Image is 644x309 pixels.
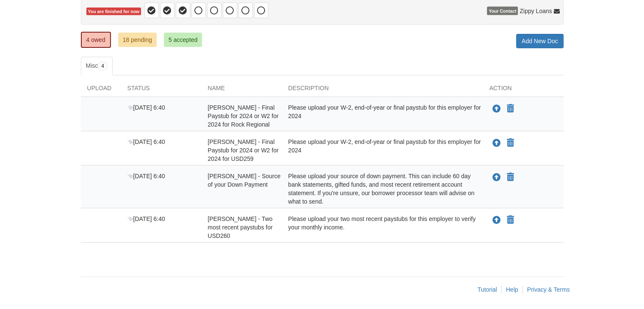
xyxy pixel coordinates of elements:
div: Please upload your source of down payment. This can include 60 day bank statements, gifted funds,... [282,172,483,206]
a: Add New Doc [516,34,564,48]
div: Upload [81,84,121,97]
a: 18 pending [118,33,157,47]
button: Upload Angelica Hanks - Source of your Down Payment [492,172,502,183]
div: Please upload your W-2, end-of-year or final paystub for this employer for 2024 [282,138,483,163]
span: [DATE] 6:40 [127,215,165,222]
span: 4 [98,62,108,70]
a: 5 accepted [164,33,202,47]
div: Name [202,84,282,97]
button: Declare Angelica Hanks - Source of your Down Payment not applicable [506,172,515,182]
button: Upload Angelica Hanks - Final Paystub for 2024 or W2 for 2024 for Rock Regional [492,103,502,114]
span: [PERSON_NAME] - Final Paystub for 2024 or W2 for 2024 for Rock Regional [208,104,279,128]
div: Status [121,84,202,97]
div: Description [282,84,483,97]
div: Action [483,84,564,97]
button: Declare Angelica Hanks - Final Paystub for 2024 or W2 for 2024 for USD259 not applicable [506,138,515,148]
span: [PERSON_NAME] - Two most recent paystubs for USD260 [208,215,273,239]
div: Please upload your two most recent paystubs for this employer to verify your monthly income. [282,215,483,240]
span: [PERSON_NAME] - Final Paystub for 2024 or W2 for 2024 for USD259 [208,138,279,162]
button: Upload Angelica Hanks - Final Paystub for 2024 or W2 for 2024 for USD259 [492,138,502,149]
a: Misc [81,57,113,75]
a: Privacy & Terms [527,286,570,293]
a: Help [506,286,518,293]
a: Tutorial [478,286,497,293]
button: Upload Angelica Hanks - Two most recent paystubs for USD260 [492,215,502,226]
span: [PERSON_NAME] - Source of your Down Payment [208,173,281,188]
span: [DATE] 6:40 [127,138,165,145]
span: [DATE] 6:40 [127,104,165,111]
span: Zippy Loans [520,7,552,15]
button: Declare Angelica Hanks - Final Paystub for 2024 or W2 for 2024 for Rock Regional not applicable [506,104,515,114]
span: You are finished for now [86,8,141,16]
span: [DATE] 6:40 [127,173,165,179]
button: Declare Angelica Hanks - Two most recent paystubs for USD260 not applicable [506,215,515,225]
div: Please upload your W-2, end-of-year or final paystub for this employer for 2024 [282,103,483,129]
a: 4 owed [81,32,111,48]
span: Your Contact [487,7,518,15]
